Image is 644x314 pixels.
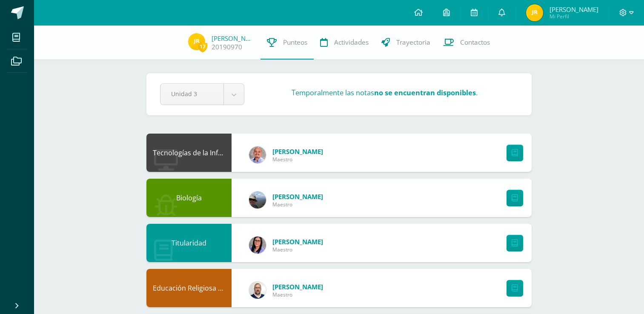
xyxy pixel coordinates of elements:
[188,33,205,50] img: 22ef99f0cf07617984bde968a932628e.png
[314,26,375,60] a: Actividades
[283,38,307,47] span: Punteos
[212,34,254,43] a: [PERSON_NAME]
[526,4,543,21] img: 22ef99f0cf07617984bde968a932628e.png
[146,179,232,217] div: Biología
[334,38,369,47] span: Actividades
[272,237,323,246] span: [PERSON_NAME]
[171,84,213,104] span: Unidad 3
[396,38,430,47] span: Trayectoria
[272,192,323,201] span: [PERSON_NAME]
[249,191,266,208] img: 5e952bed91828fffc449ceb1b345eddb.png
[550,5,598,14] span: [PERSON_NAME]
[260,26,314,60] a: Punteos
[212,43,242,51] a: 20190970
[272,147,323,156] span: [PERSON_NAME]
[550,13,598,20] span: Mi Perfil
[249,146,266,163] img: f4ddca51a09d81af1cee46ad6847c426.png
[146,134,232,172] div: Tecnologías de la Información y la Comunicación
[272,156,323,163] span: Maestro
[437,26,496,60] a: Contactos
[272,291,323,298] span: Maestro
[249,282,266,299] img: 0a7d3388a1c2f08b55b75cf801b20128.png
[460,38,490,47] span: Contactos
[146,269,232,307] div: Educación Religiosa Escolar
[272,201,323,208] span: Maestro
[146,224,232,262] div: Titularidad
[272,246,323,253] span: Maestro
[374,88,476,97] strong: no se encuentran disponibles
[272,283,323,291] span: [PERSON_NAME]
[198,41,207,52] span: 17
[292,88,478,97] h3: Temporalmente las notas .
[375,26,437,60] a: Trayectoria
[249,237,266,254] img: f299a6914324fd9fb9c4d26292297a76.png
[160,84,244,105] a: Unidad 3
